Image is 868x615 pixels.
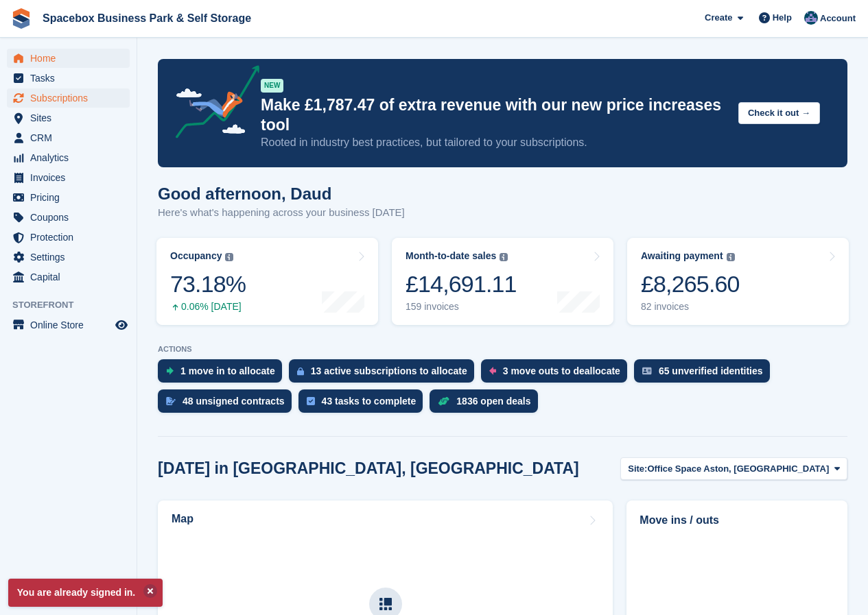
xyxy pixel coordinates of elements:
span: Sites [30,108,113,128]
button: Check it out → [738,102,820,125]
div: NEW [261,79,283,93]
p: Rooted in industry best practices, but tailored to your subscriptions. [261,135,727,150]
img: task-75834270c22a3079a89374b754ae025e5fb1db73e45f91037f5363f120a921f8.svg [307,397,315,405]
div: Month-to-date sales [406,250,496,262]
a: menu [7,168,130,187]
img: stora-icon-8386f47178a22dfd0bd8f6a31ec36ba5ce8667c1dd55bd0f319d3a0aa187defe.svg [11,8,32,29]
a: Awaiting payment £8,265.60 82 invoices [627,238,849,325]
p: Here's what's happening across your business [DATE] [158,205,405,221]
a: menu [7,208,130,227]
a: 1 move in to allocate [158,359,289,389]
span: Coupons [30,208,113,227]
p: You are already signed in. [8,579,163,607]
h2: Map [172,513,193,525]
div: 13 active subscriptions to allocate [311,365,467,376]
img: price-adjustments-announcement-icon-8257ccfd72463d97f412b2fc003d46551f7dbcb40ab6d574587a9cd5c0d94... [164,65,260,143]
a: menu [7,315,130,335]
a: Month-to-date sales £14,691.11 159 invoices [392,238,613,325]
a: menu [7,128,130,147]
div: 48 unsigned contracts [183,396,285,407]
div: 159 invoices [406,301,517,313]
a: Spacebox Business Park & Self Storage [37,7,257,29]
a: 48 unsigned contracts [158,389,298,420]
img: contract_signature_icon-13c848040528278c33f63329250d36e43548de30e8caae1d1a13099fd9432cc5.svg [166,397,176,405]
a: menu [7,188,130,207]
a: Preview store [113,317,130,333]
div: 43 tasks to complete [322,396,417,407]
span: Capital [30,267,113,287]
span: Pricing [30,188,113,207]
a: menu [7,49,130,68]
span: Subscriptions [30,88,113,108]
div: 82 invoices [641,301,740,313]
span: Analytics [30,148,113,167]
img: move_ins_to_allocate_icon-fdf77a2bb77ea45bf5b3d319d69a93e2d87916cf1d5bf7949dd705db3b84f3ca.svg [166,367,174,375]
span: Storefront [12,298,137,312]
a: menu [7,69,130,88]
div: 1 move in to allocate [180,365,275,376]
div: 1836 open deals [456,396,530,407]
img: icon-info-grey-7440780725fd019a000dd9b08b2336e03edf1995a4989e88bcd33f0948082b44.svg [727,253,735,261]
a: menu [7,108,130,128]
div: £14,691.11 [406,270,517,298]
a: 1836 open deals [430,389,544,420]
a: menu [7,267,130,287]
a: menu [7,148,130,167]
a: menu [7,228,130,247]
img: active_subscription_to_allocate_icon-d502201f5373d7db506a760aba3b589e785aa758c864c3986d89f69b8ff3... [297,367,304,376]
button: Site: Office Space Aston, [GEOGRAPHIC_DATA] [620,457,847,480]
div: 0.06% [DATE] [170,301,246,313]
img: icon-info-grey-7440780725fd019a000dd9b08b2336e03edf1995a4989e88bcd33f0948082b44.svg [500,253,508,261]
div: 73.18% [170,270,246,298]
h1: Good afternoon, Daud [158,184,405,203]
img: verify_identity-adf6edd0f0f0b5bbfe63781bf79b02c33cf7c696d77639b501bdc392416b5a36.svg [642,367,652,375]
span: Create [705,11,732,25]
span: CRM [30,128,113,147]
span: Protection [30,228,113,247]
a: 13 active subscriptions to allocate [289,359,481,389]
span: Online Store [30,315,113,335]
a: 65 unverified identities [634,359,777,389]
img: map-icn-33ee37083ee616e46c38cad1a60f524a97daa1e2b2c8c0bc3eb3415660979fc1.svg [379,598,392,610]
img: deal-1b604bf984904fb50ccaf53a9ad4b4a5d6e5aea283cecdc64d6e3604feb123c2.svg [438,396,449,406]
a: menu [7,248,130,267]
p: ACTIONS [158,345,847,354]
img: Daud [804,11,818,25]
span: Account [820,12,856,25]
a: 3 move outs to deallocate [481,359,634,389]
h2: [DATE] in [GEOGRAPHIC_DATA], [GEOGRAPHIC_DATA] [158,459,579,478]
p: Make £1,787.47 of extra revenue with our new price increases tool [261,95,727,135]
div: 3 move outs to deallocate [503,365,620,376]
a: Occupancy 73.18% 0.06% [DATE] [156,238,378,325]
span: Tasks [30,69,113,88]
h2: Move ins / outs [640,512,834,529]
span: Help [773,11,792,25]
span: Office Space Aston, [GEOGRAPHIC_DATA] [647,462,829,476]
span: Site: [628,462,647,476]
div: 65 unverified identities [659,365,763,376]
span: Home [30,49,113,68]
img: move_outs_to_deallocate_icon-f764333ba52eb49d3ac5e1228854f67142a1ed5810a6f6cc68b1a99e826820c5.svg [489,367,496,375]
span: Settings [30,248,113,267]
a: 43 tasks to complete [298,389,430,420]
img: icon-info-grey-7440780725fd019a000dd9b08b2336e03edf1995a4989e88bcd33f0948082b44.svg [225,253,233,261]
div: Occupancy [170,250,222,262]
div: £8,265.60 [641,270,740,298]
a: menu [7,88,130,108]
span: Invoices [30,168,113,187]
div: Awaiting payment [641,250,723,262]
